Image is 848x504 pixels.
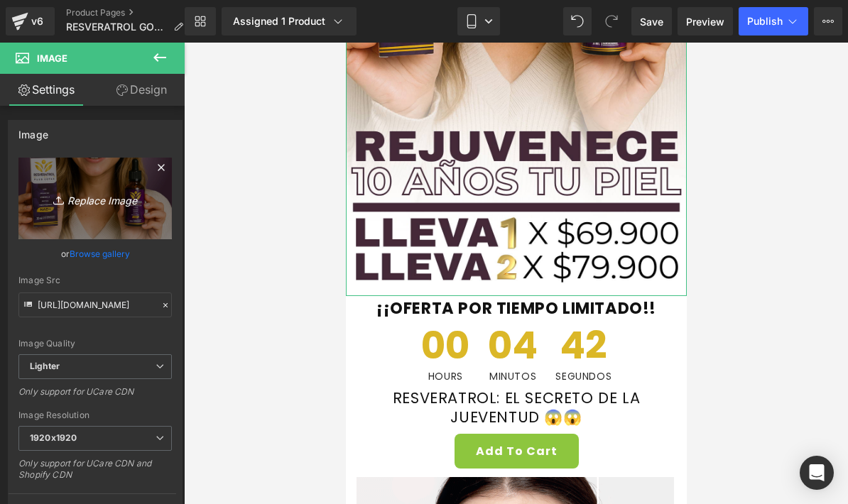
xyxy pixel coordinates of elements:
[18,246,172,261] div: or
[18,121,48,141] div: Image
[38,190,152,207] i: Replace Image
[75,284,124,329] span: 00
[18,458,172,490] div: Only support for UCare CDN and Shopify CDN
[233,14,345,28] div: Assigned 1 Product
[18,410,172,420] div: Image Resolution
[800,456,834,490] div: Open Intercom Messenger
[563,7,592,35] button: Undo
[210,284,266,329] span: 42
[18,292,172,317] input: Link
[18,386,172,407] div: Only support for UCare CDN
[18,275,172,285] div: Image Src
[142,329,192,339] span: MINUTOS
[66,7,195,18] a: Product Pages
[95,74,187,106] a: Design
[130,400,212,417] span: Add To Cart
[28,12,46,31] div: v6
[37,53,67,64] span: Image
[66,21,168,33] span: RESVERATROL GOTAS
[739,7,808,35] button: Publish
[142,284,192,329] span: 04
[814,7,842,35] button: More
[747,16,783,27] span: Publish
[47,345,294,385] font: RESVERATROL: EL SECRETO DE LA JUEVENTUD 😱😱
[640,14,663,29] span: Save
[597,7,626,35] button: Redo
[70,241,130,266] a: Browse gallery
[75,329,124,339] span: Hours
[185,7,216,35] a: New Library
[686,14,724,29] span: Preview
[18,339,172,349] div: Image Quality
[31,254,310,277] font: ¡¡OFERTA POR TIEMPO LIMITADO!!
[109,391,233,426] button: Add To Cart
[210,329,266,339] span: SEGUNDOS
[6,7,55,35] a: v6
[30,361,60,371] b: Lighter
[30,432,77,443] b: 1920x1920
[678,7,733,35] a: Preview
